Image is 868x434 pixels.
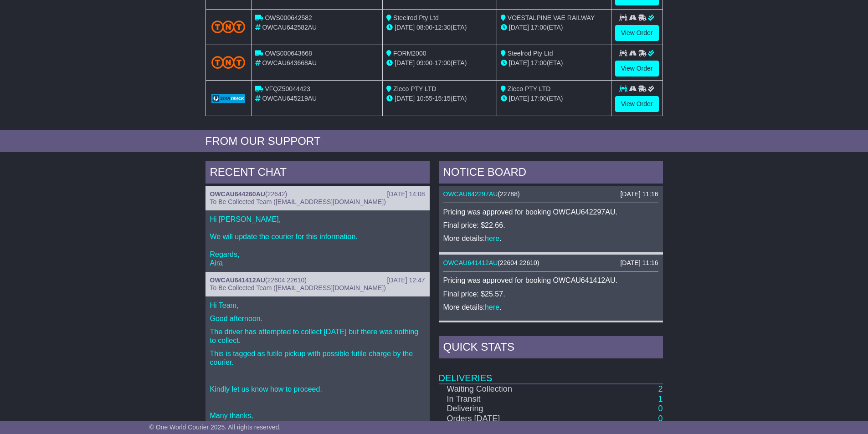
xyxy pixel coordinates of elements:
[658,394,663,403] a: 1
[211,56,246,68] img: TNT_Domestic.png
[443,303,658,311] p: More details: .
[386,23,493,32] div: - (ETA)
[615,61,659,77] a: View Order
[435,24,451,31] span: 12:30
[267,276,305,284] span: 22604 22610
[439,384,575,394] td: Waiting Collection
[265,14,312,21] span: OWS000642582
[395,59,415,66] span: [DATE]
[439,414,575,424] td: Orders [DATE]
[508,50,553,57] span: Steelrod Pty Ltd
[210,349,425,367] p: This is tagged as futile pickup with possible futile charge by the courier.
[211,94,246,103] img: GetCarrierServiceLogo
[265,85,310,92] span: VFQZ50044423
[509,24,529,31] span: [DATE]
[443,276,658,285] p: Pricing was approved for booking OWCAU641412AU.
[531,95,547,102] span: 17:00
[416,24,432,31] span: 08:00
[416,59,432,66] span: 09:00
[443,259,658,267] div: ( )
[386,94,493,103] div: - (ETA)
[210,276,425,284] div: ( )
[393,14,439,21] span: Steelrod Pty Ltd
[387,190,425,198] div: [DATE] 14:08
[210,385,425,393] p: Kindly let us know how to proceed.
[658,404,663,413] a: 0
[531,59,547,66] span: 17:00
[210,314,425,323] p: Good afternoon.
[615,25,659,41] a: View Order
[262,24,317,31] span: OWCAU642582AU
[395,24,415,31] span: [DATE]
[443,290,658,298] p: Final price: $25.57.
[210,215,425,267] p: Hi [PERSON_NAME], We will update the courier for this information. Regards, Aira
[439,361,663,384] td: Deliveries
[443,208,658,216] p: Pricing was approved for booking OWCAU642297AU.
[500,190,518,198] span: 22788
[439,394,575,404] td: In Transit
[439,161,663,186] div: NOTICE BOARD
[395,95,415,102] span: [DATE]
[509,95,529,102] span: [DATE]
[393,50,426,57] span: FORM2000
[210,198,386,205] span: To Be Collected Team ([EMAIL_ADDRESS][DOMAIN_NAME])
[443,221,658,230] p: Final price: $22.66.
[501,23,607,32] div: (ETA)
[210,327,425,345] p: The driver has attempted to collect [DATE] but there was nothing to collect.
[508,85,550,92] span: Zieco PTY LTD
[210,276,265,284] a: OWCAU641412AU
[393,85,436,92] span: Zieco PTY LTD
[205,135,663,148] div: FROM OUR SUPPORT
[210,301,425,310] p: Hi Team,
[210,190,425,198] div: ( )
[485,303,499,311] a: here
[509,59,529,66] span: [DATE]
[210,190,265,198] a: OWCAU644260AU
[443,259,498,266] a: OWCAU641412AU
[435,59,451,66] span: 17:00
[620,190,658,198] div: [DATE] 11:16
[439,336,663,361] div: Quick Stats
[620,259,658,267] div: [DATE] 11:16
[149,424,281,431] span: © One World Courier 2025. All rights reserved.
[210,284,386,291] span: To Be Collected Team ([EMAIL_ADDRESS][DOMAIN_NAME])
[262,59,317,66] span: OWCAU643668AU
[210,411,425,420] p: Many thanks,
[658,384,663,393] a: 2
[386,58,493,68] div: - (ETA)
[658,414,663,423] a: 0
[262,95,317,102] span: OWCAU645219AU
[443,190,498,198] a: OWCAU642297AU
[211,20,246,33] img: TNT_Domestic.png
[265,50,312,57] span: OWS000643668
[443,190,658,198] div: ( )
[267,190,285,198] span: 22642
[387,276,425,284] div: [DATE] 12:47
[439,404,575,414] td: Delivering
[615,96,659,112] a: View Order
[416,95,432,102] span: 10:55
[501,58,607,68] div: (ETA)
[205,161,430,186] div: RECENT CHAT
[508,14,595,21] span: VOESTALPINE VAE RAILWAY
[485,235,499,242] a: here
[500,259,537,266] span: 22604 22610
[501,94,607,103] div: (ETA)
[435,95,451,102] span: 15:15
[531,24,547,31] span: 17:00
[443,234,658,243] p: More details: .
